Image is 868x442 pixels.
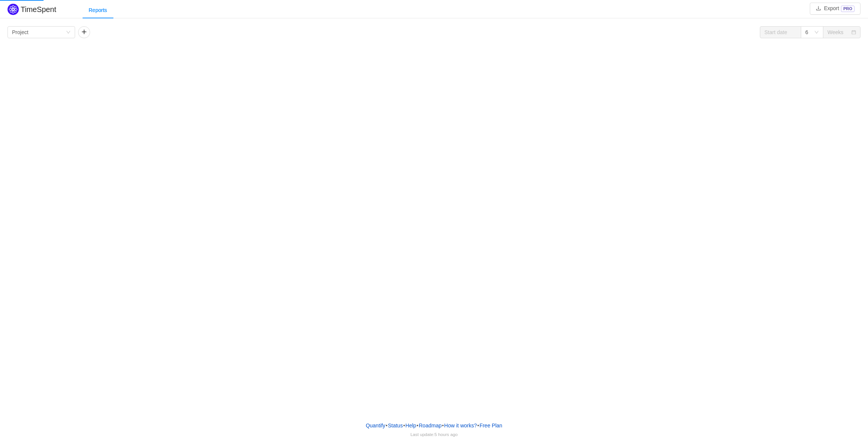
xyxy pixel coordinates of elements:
i: icon: calendar [851,30,856,35]
img: Quantify logo [8,4,19,15]
span: Last update: [410,432,458,437]
span: • [442,423,444,429]
span: 5 hours ago [434,432,458,437]
div: Project [12,27,29,38]
a: Roadmap [419,420,442,431]
span: • [417,423,419,429]
button: Free Plan [479,420,503,431]
i: icon: down [814,30,819,35]
input: Start date [760,26,801,38]
span: • [403,423,405,429]
a: Status [387,420,403,431]
i: icon: down [66,30,71,35]
span: • [386,423,387,429]
button: How it works? [444,420,477,431]
h2: TimeSpent [21,5,56,13]
button: icon: downloadExportPRO [810,3,860,15]
div: Weeks [827,27,844,38]
span: • [477,423,479,429]
button: icon: plus [78,26,90,38]
div: Reports [83,2,113,19]
div: 6 [805,27,808,38]
a: Quantify [365,420,386,431]
a: Help [405,420,417,431]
